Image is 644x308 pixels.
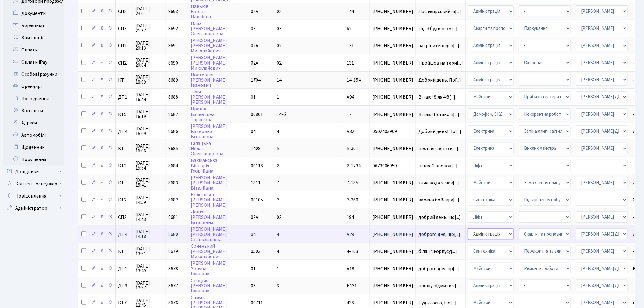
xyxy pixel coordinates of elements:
span: Пасажирський лі[...] [418,8,461,15]
span: [DATE] 13:49 [135,264,163,273]
a: [PERSON_NAME][PERSON_NAME]Віталіївна [191,174,227,191]
span: 3 [277,282,279,289]
a: Контент менеджер [3,178,64,190]
span: [PHONE_NUMBER] [373,215,413,220]
a: Щоденник [3,141,64,153]
span: 4 [277,128,279,135]
span: 8693 [168,8,178,15]
span: Під 3 будинком[...] [418,25,457,32]
span: [DATE] 23:01 [135,6,163,16]
span: [PHONE_NUMBER] [373,198,413,202]
span: КТ [118,249,130,254]
span: 8683 [168,180,178,186]
span: [DATE] 20:13 [135,41,163,51]
span: 8689 [168,77,178,83]
span: 02А [251,8,258,15]
span: 1 [277,265,279,272]
span: 62 [347,25,352,32]
span: 4 [277,248,279,255]
a: [PERSON_NAME]ЗорянаІванівна [191,260,227,277]
span: Будь ласка, ізо[...] [418,299,457,306]
span: [PHONE_NUMBER] [373,78,413,82]
span: 04 [251,231,256,238]
span: 00801 [251,111,263,118]
span: 02 [277,60,282,66]
span: ДП1 [118,266,130,271]
a: Постернак[PERSON_NAME]Іванович [191,72,227,89]
span: КТ5 [118,112,130,117]
span: 8691 [168,42,178,49]
span: доброго дня, що[...] [418,231,460,238]
span: 4 [277,231,279,238]
span: немає 2 кнопок[...] [418,163,457,169]
span: [DATE] 14:59 [135,195,163,205]
span: 14 [277,77,282,83]
span: КТ2 [118,198,130,202]
span: біля 14 корпусу[...] [418,248,457,255]
span: 8678 [168,265,178,272]
span: Вітаю! Погано п[...] [418,111,459,118]
span: [PHONE_NUMBER] [373,9,413,14]
span: КТ [118,146,130,151]
span: 8684 [168,163,178,169]
span: [DATE] 13:51 [135,247,163,256]
span: 02 [277,8,282,15]
a: Стоцька[PERSON_NAME]Іванівна [191,277,227,294]
a: Автомобілі [3,129,64,141]
span: [DATE] 16:44 [135,92,163,102]
span: 8677 [168,282,178,289]
span: [DATE] 14:18 [135,229,163,239]
a: Порушення [3,153,64,166]
span: 03 [251,25,256,32]
span: 02 [277,214,282,221]
span: [PHONE_NUMBER] [373,112,413,117]
span: 8688 [168,94,178,100]
span: 144 [347,8,354,15]
a: Посвідчення [3,93,64,105]
span: А18 [347,265,354,272]
span: 00105 [251,197,263,203]
span: 0503 [251,248,261,255]
a: [PERSON_NAME]КатеринаВіталіївна [191,123,227,140]
span: [PHONE_NUMBER] [373,283,413,288]
span: [PHONE_NUMBER] [373,146,413,151]
span: [PHONE_NUMBER] [373,26,413,31]
span: доброго дня! пр[...] [418,265,459,272]
span: 02А [251,42,258,49]
span: 1811 [251,180,261,186]
span: 436 [347,299,354,306]
span: 8682 [168,197,178,203]
span: 03 [251,282,256,289]
a: Синенький[PERSON_NAME]Миколайович [191,243,227,260]
span: - [277,299,278,306]
a: Адміністратор [3,202,64,214]
span: 7-185 [347,180,358,186]
span: [DATE] 15:54 [135,161,163,170]
span: 194 [347,214,354,221]
span: [PHONE_NUMBER] [373,61,413,65]
span: 8679 [168,248,178,255]
span: ДП3 [118,283,130,288]
a: Оплати iPay [3,56,64,68]
span: 7 [277,180,279,186]
span: КТ2 [118,163,130,168]
a: Повідомлення [3,190,64,202]
a: БакшанськаВікторіяГеоргіївна [191,157,217,174]
span: [DATE] 18:09 [135,75,163,85]
span: 0502403909 [373,129,413,134]
span: замена бойлера[...] [418,197,459,203]
a: Документи [3,7,64,19]
span: 131 [347,60,354,66]
a: Контакти [3,105,64,117]
a: Довідники [3,166,64,178]
span: СП2 [118,9,130,14]
span: [DATE] 15:41 [135,178,163,187]
span: 04 [251,128,256,135]
span: [PHONE_NUMBER] [373,249,413,254]
span: [PHONE_NUMBER] [373,266,413,271]
span: 1 [277,94,279,100]
a: Квитанції [3,32,64,44]
span: [PHONE_NUMBER] [373,232,413,237]
span: Вітаю! біля 4 б[...] [418,94,455,100]
a: ПаньківЄвгеніяПавлівна [191,3,211,20]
